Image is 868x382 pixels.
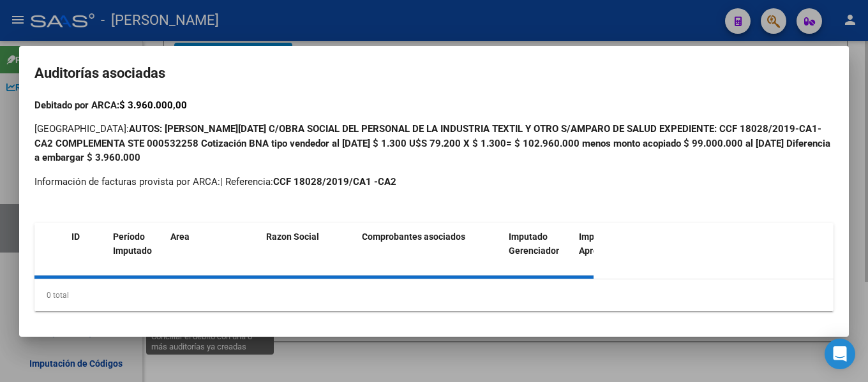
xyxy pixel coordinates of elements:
[509,231,559,256] span: Imputado Gerenciador
[825,339,855,369] div: Open Intercom Messenger
[266,231,319,242] span: Razon Social
[34,61,834,85] h2: Auditorías asociadas
[170,231,190,242] span: Area
[574,223,644,279] datatable-header-cell: Importe Aprobado
[357,223,504,279] datatable-header-cell: Comprobantes asociados
[273,176,396,187] strong: CCF 18028/2019/CA1 -CA2
[579,231,618,256] span: Importe Aprobado
[34,175,834,189] p: Información de facturas provista por ARCA: | Referencia:
[362,231,465,242] span: Comprobantes asociados
[165,223,261,279] datatable-header-cell: Area
[34,122,834,165] p: [GEOGRAPHIC_DATA]:
[119,99,187,111] span: $ 3.960.000,00
[113,231,152,256] span: Período Imputado
[66,223,108,279] datatable-header-cell: ID
[108,223,165,279] datatable-header-cell: Período Imputado
[504,223,574,279] datatable-header-cell: Imputado Gerenciador
[34,123,830,163] strong: AUTOS: [PERSON_NAME][DATE] C/OBRA SOCIAL DEL PERSONAL DE LA INDUSTRIA TEXTIL Y OTRO S/AMPARO DE S...
[34,99,187,111] span: Debitado por ARCA:
[261,223,357,279] datatable-header-cell: Razon Social
[34,279,834,311] div: 0 total
[71,231,80,242] span: ID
